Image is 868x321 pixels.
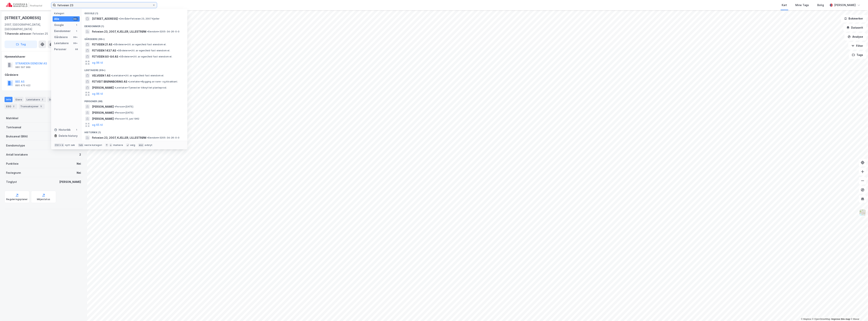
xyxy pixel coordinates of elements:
div: Datasett [48,97,62,102]
div: Eiendommer (1) [81,22,187,29]
div: Leietakere [25,97,46,102]
div: Ctrl + k [54,143,64,147]
div: Transaksjoner [19,104,45,109]
span: Person • [DATE] [115,105,133,108]
img: Z [859,209,866,216]
div: 5 [39,104,43,108]
span: • [115,117,116,120]
span: [PERSON_NAME] [92,110,114,115]
div: [STREET_ADDRESS] [5,15,42,21]
div: Nei [77,161,81,166]
button: Tags [849,51,866,59]
div: Eiendomstype [6,143,25,148]
a: Improve this map [831,318,850,320]
div: 1 [75,128,78,131]
div: Delete history [59,134,78,138]
div: nytt søk [65,144,75,147]
div: Tomteareal [6,125,21,130]
div: Historikk [54,128,71,132]
div: tab [78,143,84,147]
span: [STREET_ADDRESS] [92,16,118,21]
div: velg [130,144,135,147]
span: FETVEIT BRØNNBORING AS [92,79,127,84]
span: • [115,86,116,89]
div: Leietakere [54,41,69,45]
div: ESG [5,104,17,109]
span: Fetveien 23, 2007, KJELLER, LILLESTRØM [92,29,146,34]
div: neste kategori [84,144,102,147]
iframe: Chat Widget [849,303,868,321]
span: • [115,111,116,114]
span: Gårdeiere • Utl. av egen/leid fast eiendom el. [113,43,166,46]
div: 1 [75,23,78,27]
div: Gårdeiere (99+) [81,35,187,41]
div: Kart [782,3,787,7]
span: Gårdeiere • Utl. av egen/leid fast eiendom el. [119,55,172,58]
span: Person • 15. juni 1962 [115,117,139,120]
div: Hjemmelshaver [5,54,82,59]
div: 980 597 989 [15,66,30,69]
div: 99+ [73,36,78,39]
span: • [111,74,112,77]
div: 99+ [73,17,78,20]
button: Filter [848,42,866,50]
span: Fetveien 23, 2007, KJELLER, LILLESTRØM [92,135,146,140]
button: Bokmerker [841,15,866,22]
span: • [128,80,129,83]
button: og 96 til [92,92,103,96]
span: Tilhørende adresser: [5,32,33,35]
div: Eiendommer [54,29,71,33]
button: Tag [5,41,37,48]
span: FETVEIEN 21 AS [92,42,112,47]
button: Datasett [843,24,866,31]
button: og 65 til [92,123,103,127]
div: Eiere [14,97,23,102]
span: FETVEIEN 1437 AS [92,48,116,53]
span: Gårdeiere • Utl. av egen/leid fast eiendom el. [117,49,170,52]
span: Eiendom • 3205-34-26-0-0 [147,136,180,139]
div: Festegrunn [6,171,21,175]
div: Mine Tags [796,3,809,7]
div: Leietakere (99+) [81,66,187,73]
div: Miljøstatus [37,198,50,201]
div: Personer (68) [81,97,187,104]
span: • [119,55,120,58]
div: Gårdeiere [54,35,68,39]
div: Google [54,23,64,27]
div: Kategori [54,12,80,15]
div: Punktleie [6,161,19,166]
div: esc [138,143,144,147]
span: Leietaker • Tjenester tilknyttet planteprod. [115,86,167,89]
div: Historikk (1) [81,128,187,135]
div: 99+ [73,42,78,45]
button: Analyse [845,33,866,41]
div: Personer [54,47,66,52]
span: [PERSON_NAME] [92,117,114,121]
div: Bolig [817,3,824,7]
span: Person • [DATE] [115,111,133,114]
div: Fetveien 25 [5,31,79,36]
div: Antall leietakere [6,152,28,157]
div: Bruksareal (BRA) [6,134,28,139]
div: 2 [12,104,16,108]
div: avbryt [145,144,152,147]
div: 1 [75,30,78,33]
span: • [147,136,148,139]
div: Google (1) [81,9,187,16]
div: Matrikkel [6,116,18,121]
div: 68 [75,48,78,51]
span: FETVEIEN 80-84 AS [92,54,118,59]
div: Kontrollprogram for chat [849,303,868,321]
span: • [147,30,148,33]
span: VELVEIEN 1 AS [92,73,110,78]
span: • [113,43,114,46]
div: 895 470 422 [15,84,30,87]
div: Alle [54,17,59,21]
span: • [118,17,120,20]
span: Område • Fetveien 23, 2007 Kjeller [118,17,160,20]
div: markere [113,144,123,147]
div: Reguleringsplaner [6,198,28,201]
div: Info [5,97,12,102]
span: • [115,105,116,108]
span: • [117,49,118,52]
